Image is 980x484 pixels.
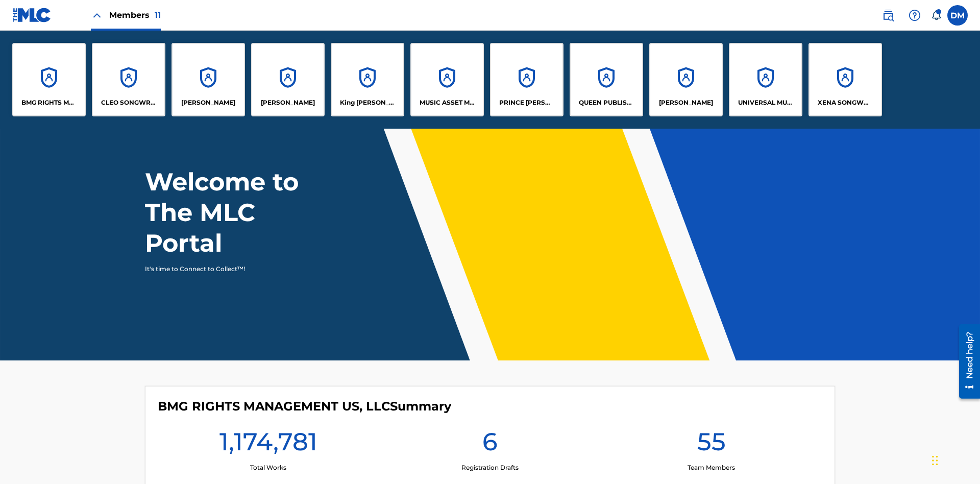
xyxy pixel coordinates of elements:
p: CLEO SONGWRITER [101,98,157,107]
a: Accounts[PERSON_NAME] [251,43,325,116]
p: PRINCE MCTESTERSON [499,98,555,107]
div: Drag [932,445,938,476]
a: AccountsXENA SONGWRITER [808,43,882,116]
div: Help [904,5,925,26]
a: Public Search [878,5,898,26]
a: AccountsPRINCE [PERSON_NAME] [490,43,563,116]
a: AccountsBMG RIGHTS MANAGEMENT US, LLC [12,43,86,116]
h1: 1,174,781 [219,426,317,463]
p: UNIVERSAL MUSIC PUB GROUP [738,98,794,107]
p: QUEEN PUBLISHA [579,98,634,107]
p: Total Works [250,463,286,472]
h1: Welcome to The MLC Portal [145,166,336,258]
p: King McTesterson [340,98,396,107]
div: User Menu [947,5,968,26]
h1: 6 [482,426,498,463]
img: search [882,9,894,21]
a: Accounts[PERSON_NAME] [649,43,723,116]
iframe: Resource Center [951,320,980,404]
p: RONALD MCTESTERSON [659,98,713,107]
p: Team Members [688,463,735,472]
p: It's time to Connect to Collect™! [145,264,322,274]
p: XENA SONGWRITER [818,98,873,107]
a: AccountsMUSIC ASSET MANAGEMENT (MAM) [410,43,484,116]
p: MUSIC ASSET MANAGEMENT (MAM) [420,98,475,107]
h4: BMG RIGHTS MANAGEMENT US, LLC [158,399,451,414]
span: 11 [155,10,161,20]
img: Close [91,9,103,21]
div: Notifications [931,10,941,20]
a: AccountsKing [PERSON_NAME] [331,43,404,116]
span: Members [109,9,161,21]
a: AccountsUNIVERSAL MUSIC PUB GROUP [729,43,802,116]
p: EYAMA MCSINGER [261,98,315,107]
p: ELVIS COSTELLO [181,98,235,107]
a: AccountsCLEO SONGWRITER [92,43,165,116]
img: help [909,9,921,21]
p: BMG RIGHTS MANAGEMENT US, LLC [21,98,77,107]
a: AccountsQUEEN PUBLISHA [570,43,643,116]
h1: 55 [697,426,726,463]
img: MLC Logo [12,8,52,22]
iframe: Chat Widget [929,435,980,484]
a: Accounts[PERSON_NAME] [171,43,245,116]
p: Registration Drafts [461,463,519,472]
